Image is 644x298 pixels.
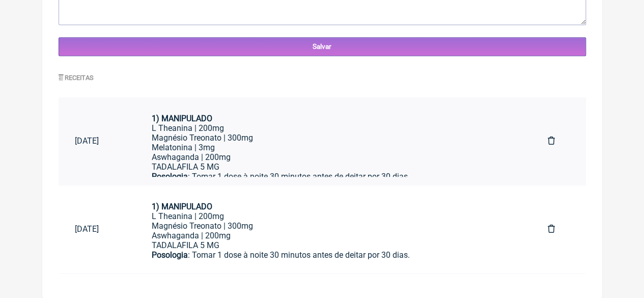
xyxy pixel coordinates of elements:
[59,37,586,56] input: Salvar
[152,211,515,221] div: L Theanina | 200mg
[152,250,188,260] strong: Posologia
[135,105,531,177] a: 1) MANIPULADOL Theanina | 200mgMagnésio Treonato | 300mgMelatonina | 3mgAswhaganda | 200mgTADALAF...
[152,133,515,152] div: Magnésio Treonato | 300mg Melatonina | 3mg
[152,114,212,123] strong: 1) MANIPULADO
[59,216,135,242] a: [DATE]
[152,231,515,250] div: Aswhaganda | 200mg TADALAFILA 5 MG
[152,152,515,172] div: Aswhaganda | 200mg TADALAFILA 5 MG
[152,202,212,211] strong: 1) MANIPULADO
[152,250,515,269] div: : Tomar 1 dose à noite 30 minutos antes de deitar por 30 dias.
[152,221,515,231] div: Magnésio Treonato | 300mg
[152,172,188,181] strong: Posologia
[59,128,135,154] a: [DATE]
[59,74,94,82] label: Receitas
[152,172,515,191] div: : Tomar 1 dose à noite 30 minutos antes de deitar por 30 dias.
[152,123,515,133] div: L Theanina | 200mg
[135,194,531,265] a: 1) MANIPULADOL Theanina | 200mgMagnésio Treonato | 300mgAswhaganda | 200mgTADALAFILA 5 MGPosologi...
